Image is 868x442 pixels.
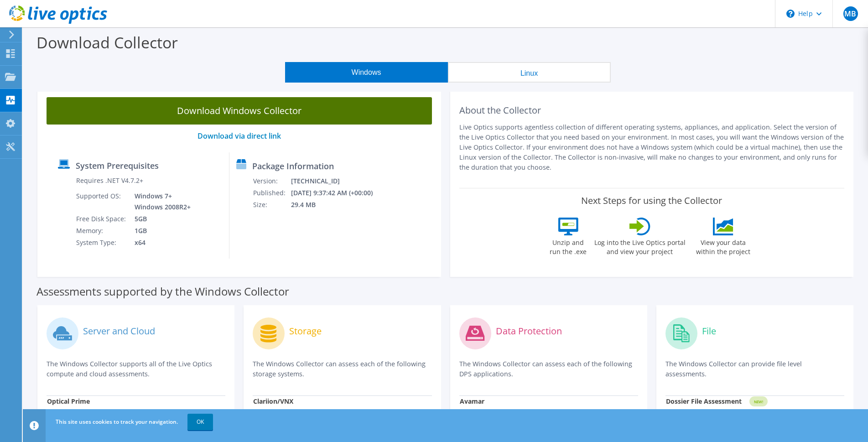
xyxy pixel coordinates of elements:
[253,175,291,187] td: Version:
[285,62,448,83] button: Windows
[253,187,291,199] td: Published:
[36,32,178,53] label: Download Collector
[128,225,192,237] td: 1GB
[36,287,289,296] label: Assessments supported by the Windows Collector
[253,397,293,406] strong: Clariion/VNX
[702,327,716,336] label: File
[47,97,432,125] a: Download Windows Collector
[76,213,128,225] td: Free Disk Space:
[128,237,192,249] td: x64
[581,195,722,206] label: Next Steps for using the Collector
[56,418,178,426] span: This site uses cookies to track your navigation.
[289,327,322,336] label: Storage
[128,213,192,225] td: 5GB
[76,225,128,237] td: Memory:
[47,359,225,379] p: The Windows Collector supports all of the Live Optics compute and cloud assessments.
[843,6,858,21] span: MB
[252,161,334,171] label: Package Information
[198,131,281,141] a: Download via direct link
[786,10,795,18] svg: \n
[76,237,128,249] td: System Type:
[291,187,385,199] td: [DATE] 9:37:42 AM (+00:00)
[76,176,143,185] label: Requires .NET V4.7.2+
[291,199,385,211] td: 29.4 MB
[253,359,431,379] p: The Windows Collector can assess each of the following storage systems.
[666,397,742,406] strong: Dossier File Assessment
[253,199,291,211] td: Size:
[594,235,686,256] label: Log into the Live Optics portal and view your project
[459,122,845,172] p: Live Optics supports agentless collection of different operating systems, appliances, and applica...
[691,235,756,256] label: View your data within the project
[448,62,611,83] button: Linux
[128,190,192,213] td: Windows 7+ Windows 2008R2+
[76,161,159,170] label: System Prerequisites
[76,190,128,213] td: Supported OS:
[754,399,763,404] tspan: NEW!
[459,105,845,116] h2: About the Collector
[665,359,844,379] p: The Windows Collector can provide file level assessments.
[496,327,562,336] label: Data Protection
[187,414,213,430] a: OK
[83,327,155,336] label: Server and Cloud
[547,235,589,256] label: Unzip and run the .exe
[459,359,638,379] p: The Windows Collector can assess each of the following DPS applications.
[47,397,90,406] strong: Optical Prime
[460,397,484,406] strong: Avamar
[291,175,385,187] td: [TECHNICAL_ID]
